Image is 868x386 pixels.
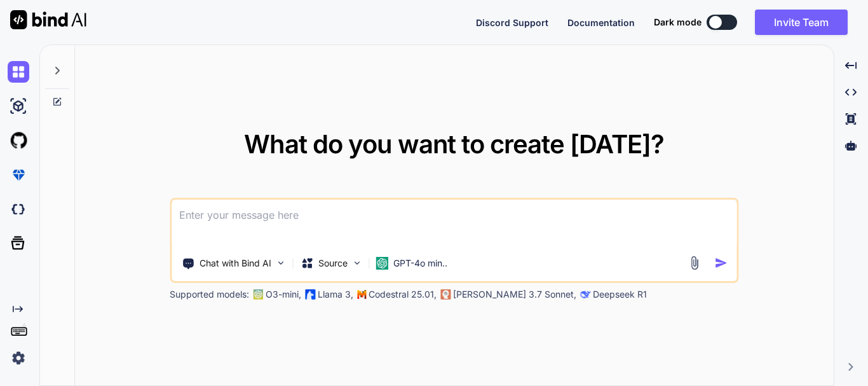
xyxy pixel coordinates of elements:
[10,10,86,29] img: Bind AI
[318,257,348,270] p: Source
[567,16,635,29] button: Documentation
[376,257,388,270] img: GPT-4o mini
[170,288,249,301] p: Supported models:
[275,258,286,268] img: Pick Tools
[357,290,366,299] img: Mistral-AI
[476,17,548,28] span: Discord Support
[8,61,29,83] img: chat
[8,95,29,117] img: ai-studio
[8,198,29,220] img: darkCloudIdeIcon
[580,289,590,300] img: claude
[351,258,362,268] img: Pick Models
[244,128,664,160] span: What do you want to create [DATE]?
[266,288,301,301] p: O3-mini,
[755,10,848,35] button: Invite Team
[253,289,263,300] img: GPT-4
[8,347,29,369] img: settings
[687,256,702,270] img: attachment
[567,17,635,28] span: Documentation
[654,16,702,29] span: Dark mode
[369,288,437,301] p: Codestral 25.01,
[8,164,29,186] img: premium
[200,257,271,270] p: Chat with Bind AI
[476,16,548,29] button: Discord Support
[305,289,315,300] img: Llama2
[440,289,451,300] img: claude
[318,288,353,301] p: Llama 3,
[453,288,576,301] p: [PERSON_NAME] 3.7 Sonnet,
[714,256,728,270] img: icon
[393,257,447,270] p: GPT-4o min..
[593,288,647,301] p: Deepseek R1
[8,130,29,151] img: githubLight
